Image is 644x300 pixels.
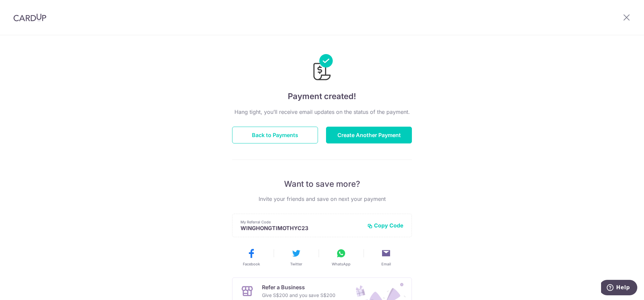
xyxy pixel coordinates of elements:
[232,127,318,143] button: Back to Payments
[601,280,637,297] iframe: Opens a widget where you can find more information
[276,248,316,267] button: Twitter
[381,261,391,267] span: Email
[232,195,412,203] p: Invite your friends and save on next your payment
[326,127,412,143] button: Create Another Payment
[240,219,362,225] p: My Referral Code
[262,283,335,291] p: Refer a Business
[321,248,361,267] button: WhatsApp
[232,90,412,102] h4: Payment created!
[311,54,333,82] img: Payments
[367,222,404,229] button: Copy Code
[262,291,335,299] p: Give S$200 and you save S$200
[243,261,260,267] span: Facebook
[232,108,412,116] p: Hang tight, you’ll receive email updates on the status of the payment.
[290,261,302,267] span: Twitter
[231,248,271,267] button: Facebook
[13,13,46,22] img: CardUp
[332,261,351,267] span: WhatsApp
[240,225,362,231] p: WINGHONGTIMOTHYC23
[232,179,412,189] p: Want to save more?
[366,248,406,267] button: Email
